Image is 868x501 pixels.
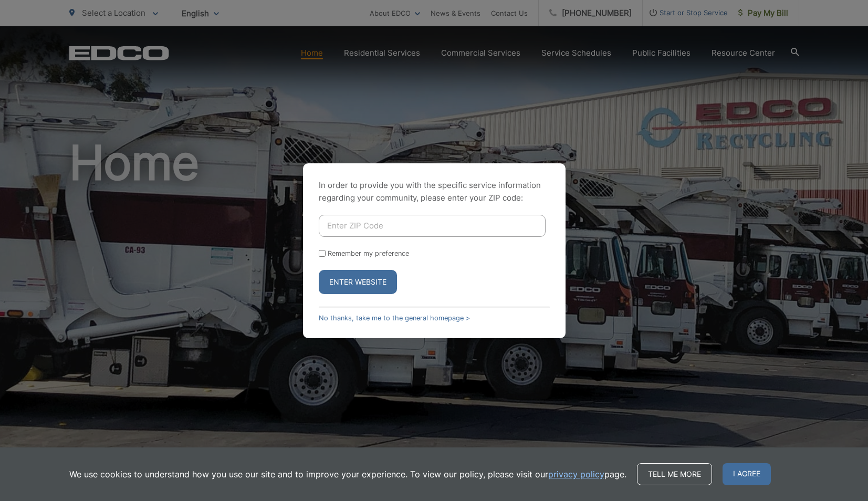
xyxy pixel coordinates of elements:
[319,314,470,322] a: No thanks, take me to the general homepage >
[548,468,604,481] a: privacy policy
[319,179,550,204] p: In order to provide you with the specific service information regarding your community, please en...
[637,463,712,485] a: Tell me more
[328,249,409,257] label: Remember my preference
[319,270,397,294] button: Enter Website
[69,468,626,481] p: We use cookies to understand how you use our site and to improve your experience. To view our pol...
[319,215,546,237] input: Enter ZIP Code
[723,463,771,485] span: I agree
